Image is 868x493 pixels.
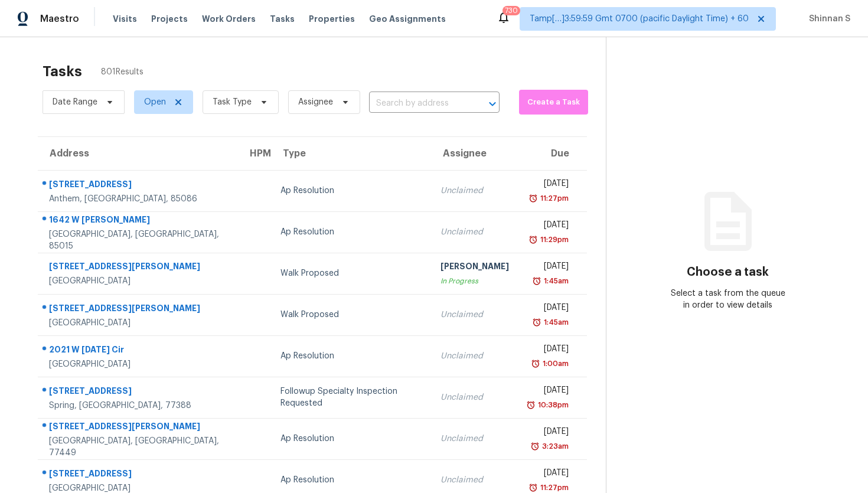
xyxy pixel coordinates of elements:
span: Projects [151,13,188,25]
div: [DATE] [528,178,569,192]
span: Task Type [213,96,252,108]
div: Ap Resolution [280,226,421,238]
div: [DATE] [528,302,569,316]
div: 3:23am [540,440,569,452]
div: [GEOGRAPHIC_DATA] [49,317,229,329]
span: Tasks [270,15,295,23]
div: 1642 W [PERSON_NAME] [49,214,229,228]
span: 801 Results [101,66,143,78]
div: [GEOGRAPHIC_DATA] [49,358,229,370]
th: Due [518,137,587,170]
div: [DATE] [528,343,569,358]
div: Unclaimed [440,474,509,486]
div: Spring, [GEOGRAPHIC_DATA], 77388 [49,400,229,412]
span: Work Orders [202,13,256,25]
div: [STREET_ADDRESS][PERSON_NAME] [49,260,229,275]
img: Overdue Alarm Icon [530,440,540,452]
img: Overdue Alarm Icon [528,234,538,246]
button: Create a Task [519,90,589,115]
img: Overdue Alarm Icon [532,316,541,328]
div: [STREET_ADDRESS] [49,468,229,482]
span: Create a Task [525,96,583,109]
div: Ap Resolution [280,433,421,445]
div: Unclaimed [440,350,509,362]
span: Date Range [53,96,97,108]
div: [DATE] [528,260,569,275]
span: Visits [113,13,137,25]
div: 1:45am [541,316,569,328]
div: [DATE] [528,384,569,399]
div: Unclaimed [440,226,509,238]
input: Search by address [369,94,466,113]
div: [PERSON_NAME] [440,260,509,275]
div: Anthem, [GEOGRAPHIC_DATA], 85086 [49,193,229,205]
span: Shinnan S [804,13,850,25]
div: 11:29pm [538,234,569,246]
h2: Tasks [43,66,82,77]
button: Open [484,96,501,112]
img: Overdue Alarm Icon [532,275,541,287]
div: [DATE] [528,467,569,482]
div: Unclaimed [440,391,509,403]
img: Overdue Alarm Icon [526,399,536,411]
div: [STREET_ADDRESS][PERSON_NAME] [49,302,229,317]
div: Unclaimed [440,309,509,321]
th: Assignee [431,137,518,170]
div: [DATE] [528,426,569,440]
div: [STREET_ADDRESS] [49,178,229,193]
div: [GEOGRAPHIC_DATA], [GEOGRAPHIC_DATA], 85015 [49,228,229,252]
span: Properties [309,13,355,25]
div: 1:00am [540,358,569,370]
th: Type [271,137,430,170]
div: 2021 W [DATE] Cir [49,344,229,358]
div: 11:27pm [538,192,569,204]
span: Geo Assignments [369,13,446,25]
div: In Progress [440,275,509,287]
img: Overdue Alarm Icon [528,192,538,204]
div: Walk Proposed [280,309,421,321]
div: Ap Resolution [280,474,421,486]
th: HPM [238,137,271,170]
span: Assignee [298,96,333,108]
div: Followup Specialty Inspection Requested [280,386,421,409]
div: [DATE] [528,219,569,234]
span: Tamp[…]3:59:59 Gmt 0700 (pacific Daylight Time) + 60 [530,13,749,25]
span: Maestro [40,13,79,25]
div: [STREET_ADDRESS][PERSON_NAME] [49,420,229,435]
div: [STREET_ADDRESS] [49,385,229,400]
div: Ap Resolution [280,185,421,197]
div: 730 [505,5,518,17]
div: Unclaimed [440,185,509,197]
div: 1:45am [541,275,569,287]
div: [GEOGRAPHIC_DATA], [GEOGRAPHIC_DATA], 77449 [49,435,229,459]
div: Ap Resolution [280,350,421,362]
span: Open [144,96,166,108]
div: [GEOGRAPHIC_DATA] [49,275,229,287]
th: Address [38,137,238,170]
h3: Choose a task [687,266,769,278]
div: 10:38pm [536,399,569,411]
div: Walk Proposed [280,267,421,279]
div: Unclaimed [440,433,509,445]
img: Overdue Alarm Icon [531,358,540,370]
div: Select a task from the queue in order to view details [667,288,788,311]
